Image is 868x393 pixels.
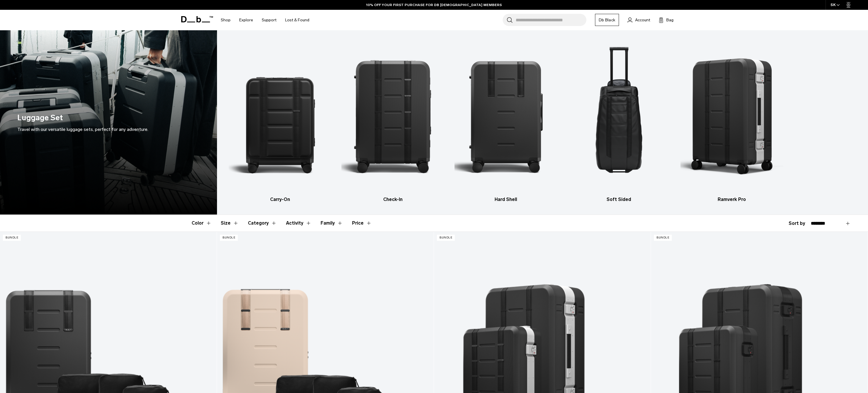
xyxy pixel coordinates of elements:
a: 10% OFF YOUR FIRST PURCHASE FOR DB [DEMOGRAPHIC_DATA] MEMBERS [366,2,502,7]
h1: Luggage Set [17,112,63,124]
img: Db [454,39,557,193]
a: Db Soft Sided [567,39,670,203]
a: Db Carry-On [229,39,331,203]
button: Toggle Price [352,215,372,232]
button: Toggle Filter [321,215,343,232]
li: 1 / 5 [229,39,331,203]
p: Bundle [654,235,672,241]
h3: Ramverk Pro [680,196,783,203]
p: Bundle [3,235,21,241]
nav: Main Navigation [216,10,314,30]
li: 2 / 5 [341,39,444,203]
img: Db [680,39,783,193]
h3: Hard Shell [454,196,557,203]
button: Toggle Filter [286,215,311,232]
img: Db [567,39,670,193]
span: Account [635,17,650,23]
p: Bundle [437,235,455,241]
span: Travel with our versatile luggage sets, perfect for any adventure. [17,127,148,132]
a: Db Hard Shell [454,39,557,203]
button: Bag [659,16,674,23]
h3: Soft Sided [567,196,670,203]
a: Lost & Found [285,10,309,30]
a: Account [628,16,650,23]
li: 5 / 5 [680,39,783,203]
a: Explore [239,10,253,30]
button: Toggle Filter [192,215,212,232]
h3: Check-In [341,196,444,203]
span: Bag [666,17,674,23]
p: Bundle [220,235,238,241]
a: Shop [221,10,231,30]
a: Support [262,10,276,30]
img: Db [229,39,331,193]
a: Db Check-In [341,39,444,203]
li: 3 / 5 [454,39,557,203]
button: Toggle Filter [248,215,277,232]
a: Db Ramverk Pro [680,39,783,203]
a: Db Black [595,14,619,26]
img: Db [341,39,444,193]
h3: Carry-On [229,196,331,203]
button: Toggle Filter [221,215,239,232]
li: 4 / 5 [567,39,670,203]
